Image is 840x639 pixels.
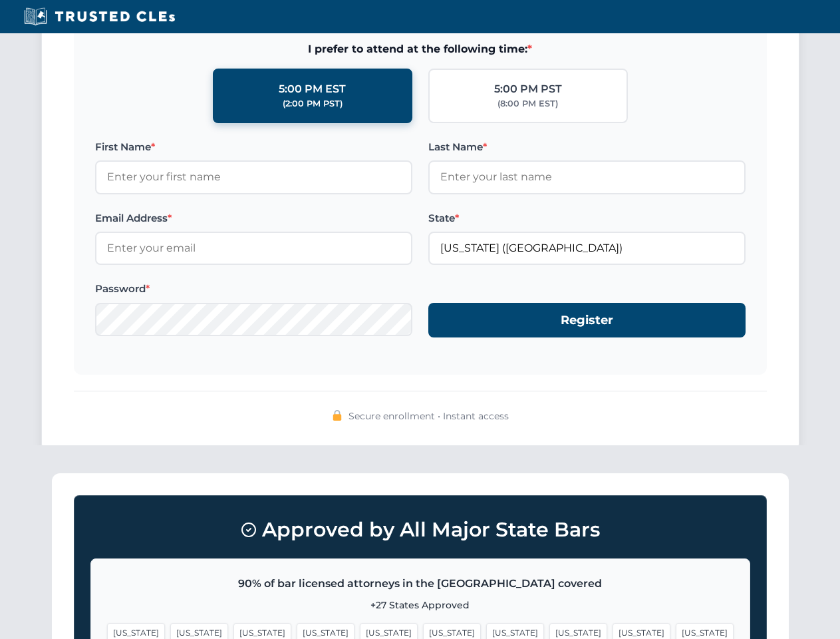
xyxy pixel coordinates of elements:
[349,409,509,423] span: Secure enrollment • Instant access
[107,575,734,592] p: 90% of bar licensed attorneys in the [GEOGRAPHIC_DATA] covered
[428,139,746,155] label: Last Name
[332,410,343,421] img: 🔒
[95,281,412,297] label: Password
[428,303,746,338] button: Register
[95,139,412,155] label: First Name
[428,210,746,226] label: State
[428,232,746,265] input: California (CA)
[279,81,346,98] div: 5:00 PM EST
[95,160,412,194] input: Enter your first name
[20,7,179,27] img: Trusted CLEs
[107,598,734,612] p: +27 States Approved
[90,512,750,548] h3: Approved by All Major State Bars
[95,41,746,58] span: I prefer to attend at the following time:
[428,160,746,194] input: Enter your last name
[95,232,412,265] input: Enter your email
[283,97,343,110] div: (2:00 PM PST)
[494,81,562,98] div: 5:00 PM PST
[497,97,558,110] div: (8:00 PM EST)
[95,210,412,226] label: Email Address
